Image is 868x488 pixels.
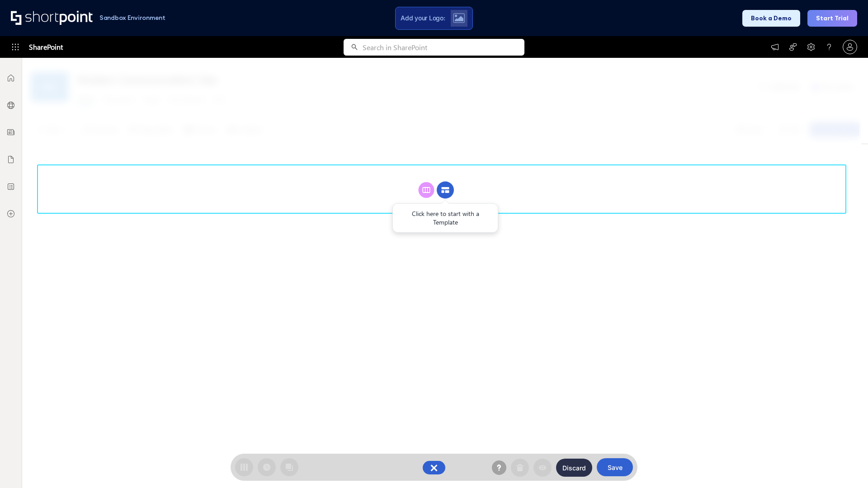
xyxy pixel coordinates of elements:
[453,13,465,23] img: Upload logo
[807,10,857,27] button: Start Trial
[556,459,592,477] button: Discard
[29,36,63,58] span: SharePoint
[363,39,524,56] input: Search in SharePoint
[99,15,165,20] h1: Sandbox Environment
[742,10,800,27] button: Book a Demo
[401,14,445,22] span: Add your Logo:
[823,445,868,488] iframe: Chat Widget
[597,458,633,476] button: Save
